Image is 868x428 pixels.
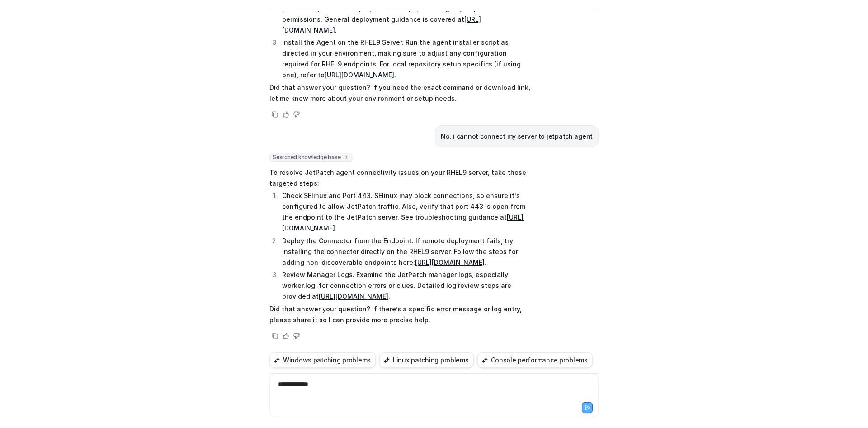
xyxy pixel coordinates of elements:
span: Searched knowledge base [269,153,353,162]
p: Did that answer your question? If there’s a specific error message or log entry, please share it ... [269,304,534,325]
a: [URL][DOMAIN_NAME] [325,71,394,79]
p: No. i cannot connect my server to jetpatch agent [441,131,593,142]
a: [URL][DOMAIN_NAME] [415,259,485,266]
p: Install the Agent on the RHEL9 Server. Run the agent installer script as directed in your environ... [282,37,534,80]
p: Deploy the Connector from the Endpoint. If remote deployment fails, try installing the connector ... [282,235,534,268]
a: [URL][DOMAIN_NAME] [319,292,388,300]
p: Check SElinux and Port 443. SElinux may block connections, so ensure it's configured to allow Jet... [282,190,534,234]
p: Did that answer your question? If you need the exact command or download link, let me know more a... [269,82,534,104]
a: [URL][DOMAIN_NAME] [282,15,481,34]
button: Windows patching problems [269,352,376,368]
p: To resolve JetPatch agent connectivity issues on your RHEL9 server, take these targeted steps: [269,167,534,189]
button: Linux patching problems [379,352,474,368]
button: Console performance problems [477,352,593,368]
p: Review Manager Logs. Examine the JetPatch manager logs, especially worker.log, for connection err... [282,269,534,302]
